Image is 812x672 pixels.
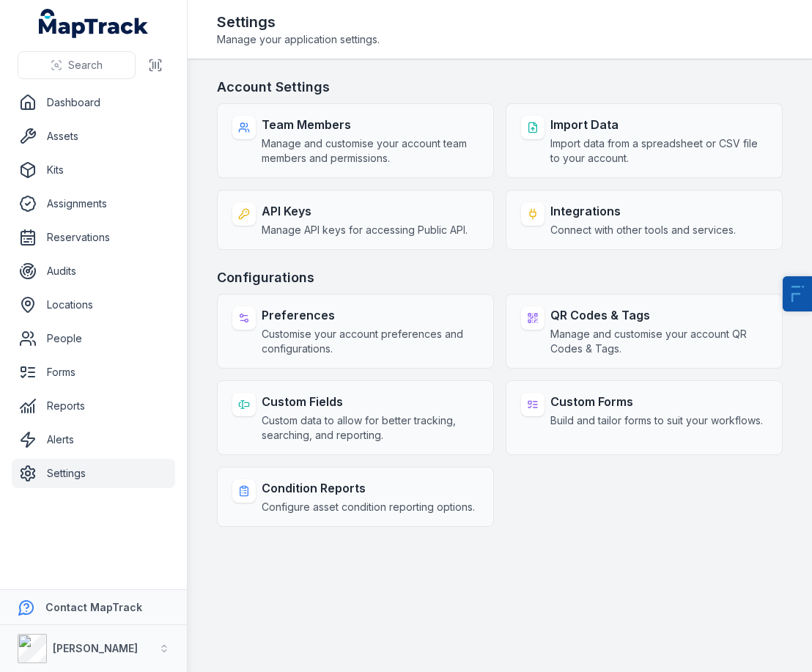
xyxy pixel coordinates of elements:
a: Custom FieldsCustom data to allow for better tracking, searching, and reporting. [217,380,494,455]
strong: API Keys [262,202,468,220]
strong: Custom Fields [262,393,479,410]
a: Locations [12,290,175,320]
a: Team MembersManage and customise your account team members and permissions. [217,103,494,178]
a: Import DataImport data from a spreadsheet or CSV file to your account. [506,103,783,178]
a: Reservations [12,223,175,252]
span: Manage API keys for accessing Public API. [262,223,468,237]
span: Manage your application settings. [217,32,380,47]
h2: Settings [217,12,380,32]
a: Assets [12,122,175,151]
a: Forms [12,358,175,387]
a: API KeysManage API keys for accessing Public API. [217,190,494,250]
a: QR Codes & TagsManage and customise your account QR Codes & Tags. [506,294,783,369]
strong: Condition Reports [262,479,475,497]
a: Condition ReportsConfigure asset condition reporting options. [217,467,494,527]
button: Search [18,51,136,79]
a: IntegrationsConnect with other tools and services. [506,190,783,250]
span: Search [68,58,103,73]
a: People [12,324,175,353]
a: Reports [12,391,175,421]
a: Dashboard [12,88,175,117]
strong: Integrations [550,202,736,220]
span: Connect with other tools and services. [550,223,736,237]
strong: Preferences [262,306,479,324]
a: MapTrack [39,9,149,38]
a: Alerts [12,425,175,454]
span: Configure asset condition reporting options. [262,500,475,514]
h3: Account Settings [217,77,783,97]
span: Build and tailor forms to suit your workflows. [550,413,763,428]
a: Kits [12,155,175,185]
span: Manage and customise your account QR Codes & Tags. [550,327,767,356]
a: Settings [12,459,175,488]
a: Custom FormsBuild and tailor forms to suit your workflows. [506,380,783,455]
span: Customise your account preferences and configurations. [262,327,479,356]
strong: Import Data [550,116,767,133]
strong: Custom Forms [550,393,763,410]
a: PreferencesCustomise your account preferences and configurations. [217,294,494,369]
a: Audits [12,256,175,286]
span: Manage and customise your account team members and permissions. [262,136,479,166]
span: Custom data to allow for better tracking, searching, and reporting. [262,413,479,443]
span: Import data from a spreadsheet or CSV file to your account. [550,136,767,166]
strong: Team Members [262,116,479,133]
strong: QR Codes & Tags [550,306,767,324]
a: Assignments [12,189,175,218]
strong: Contact MapTrack [45,601,142,613]
h3: Configurations [217,267,783,288]
strong: [PERSON_NAME] [53,642,138,654]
